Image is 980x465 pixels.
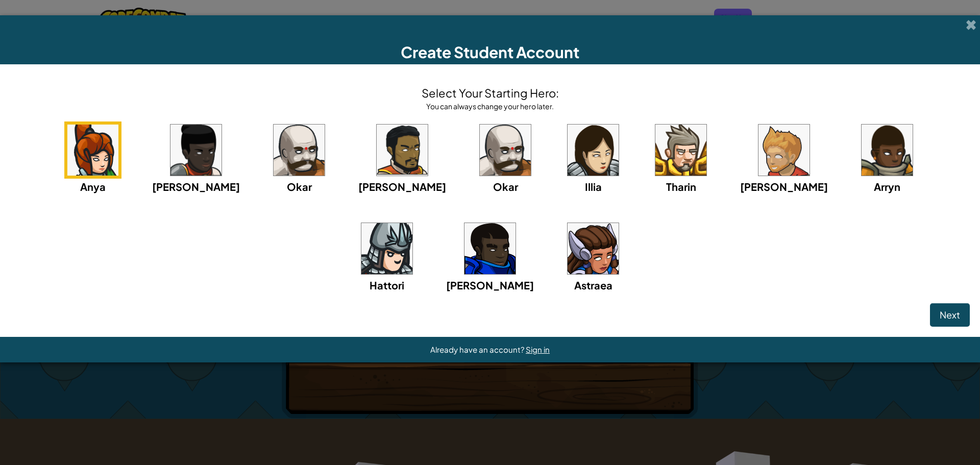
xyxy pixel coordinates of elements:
[758,125,810,176] img: portrait.png
[480,125,531,176] img: portrait.png
[930,303,970,327] button: Next
[152,180,240,193] span: [PERSON_NAME]
[464,223,516,274] img: portrait.png
[862,125,913,176] img: portrait.png
[585,180,602,193] span: Illia
[940,309,960,321] span: Next
[655,125,706,176] img: portrait.png
[370,279,404,291] span: Hattori
[422,101,559,111] div: You can always change your hero later.
[361,223,412,274] img: portrait.png
[287,180,312,193] span: Okar
[80,180,106,193] span: Anya
[493,180,518,193] span: Okar
[67,125,118,176] img: portrait.png
[568,125,619,176] img: portrait.png
[568,223,619,274] img: portrait.png
[574,279,612,291] span: Astraea
[526,345,550,354] a: Sign in
[170,125,222,176] img: portrait.png
[666,180,696,193] span: Tharin
[377,125,428,176] img: portrait.png
[740,180,828,193] span: [PERSON_NAME]
[446,279,534,291] span: [PERSON_NAME]
[874,180,900,193] span: Arryn
[358,180,446,193] span: [PERSON_NAME]
[422,85,559,101] h4: Select Your Starting Hero:
[430,345,526,354] span: Already have an account?
[401,42,579,62] span: Create Student Account
[274,125,325,176] img: portrait.png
